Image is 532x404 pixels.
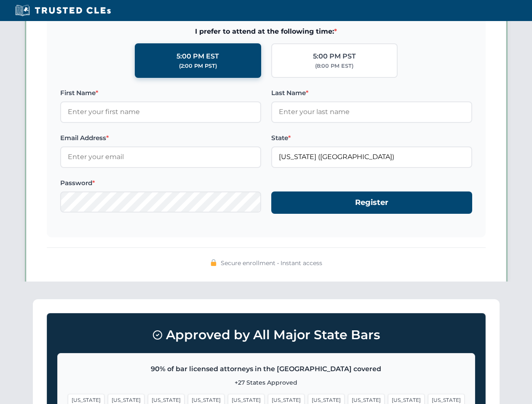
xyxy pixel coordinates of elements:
[60,133,261,143] label: Email Address
[271,101,472,122] input: Enter your last name
[60,26,472,37] span: I prefer to attend at the following time:
[68,378,465,387] p: +27 States Approved
[210,259,217,266] img: 🔒
[313,51,356,62] div: 5:00 PM PST
[221,258,322,268] span: Secure enrollment • Instant access
[60,101,261,122] input: Enter your first name
[271,88,472,98] label: Last Name
[57,324,475,346] h3: Approved by All Major State Bars
[315,62,353,70] div: (8:00 PM EST)
[271,146,472,167] input: Florida (FL)
[68,364,465,375] p: 90% of bar licensed attorneys in the [GEOGRAPHIC_DATA] covered
[176,51,219,62] div: 5:00 PM EST
[60,88,261,98] label: First Name
[13,4,113,17] img: Trusted CLEs
[60,146,261,167] input: Enter your email
[60,178,261,188] label: Password
[179,62,217,70] div: (2:00 PM PST)
[271,133,472,143] label: State
[271,191,472,214] button: Register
